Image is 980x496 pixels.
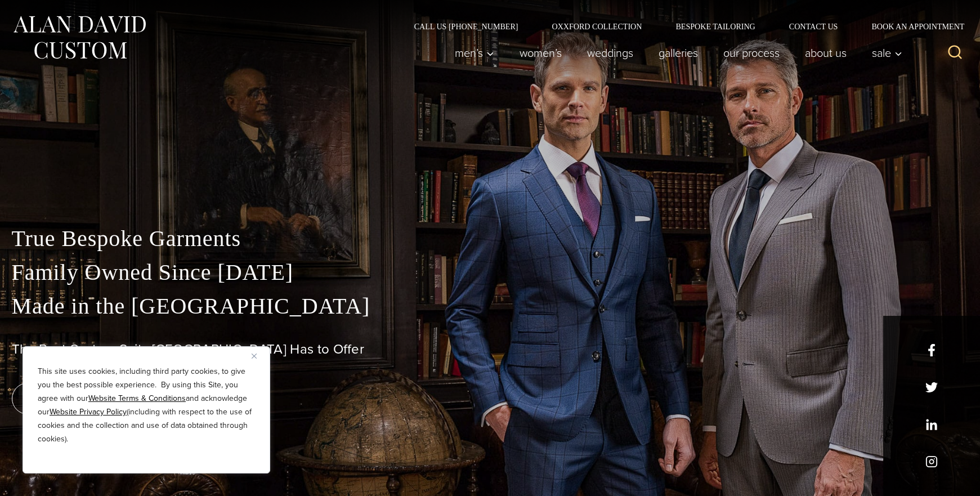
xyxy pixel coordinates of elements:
[252,354,257,359] img: Close
[646,42,710,64] a: Galleries
[12,341,969,358] h1: The Best Custom Suits [GEOGRAPHIC_DATA] Has to Offer
[38,365,255,446] p: This site uses cookies, including third party cookies, to give you the best possible experience. ...
[574,42,646,64] a: weddings
[872,47,902,59] span: Sale
[772,23,855,30] a: Contact Us
[12,222,969,323] p: True Bespoke Garments Family Owned Since [DATE] Made in the [GEOGRAPHIC_DATA]
[397,23,535,30] a: Call Us [PHONE_NUMBER]
[252,349,265,363] button: Close
[397,23,969,30] nav: Secondary Navigation
[535,23,659,30] a: Oxxford Collection
[12,383,169,414] a: book an appointment
[792,42,859,64] a: About Us
[942,39,969,66] button: View Search Form
[50,406,127,418] a: Website Privacy Policy
[710,42,792,64] a: Our Process
[659,23,772,30] a: Bespoke Tailoring
[854,23,968,30] a: Book an Appointment
[88,392,186,404] a: Website Terms & Conditions
[455,47,494,59] span: Men’s
[12,12,147,62] img: Alan David Custom
[507,42,574,64] a: Women’s
[442,42,908,64] nav: Primary Navigation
